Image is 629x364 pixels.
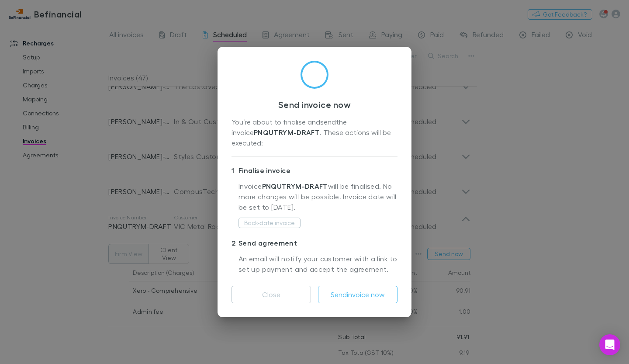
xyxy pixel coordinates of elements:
[254,128,320,137] strong: PNQUTRYM-DRAFT
[599,334,620,355] div: Open Intercom Messenger
[232,165,238,176] div: 1
[232,286,311,303] button: Close
[232,99,397,110] h3: Send invoice now
[232,117,397,149] div: You’re about to finalise and send the invoice . These actions will be executed:
[262,182,328,191] strong: PNQUTRYM-DRAFT
[238,218,301,228] button: Back-date invoice
[232,238,238,248] div: 2
[238,181,397,217] p: Invoice will be finalised. No more changes will be possible. Invoice date will be set to [DATE] .
[238,253,397,275] p: An email will notify your customer with a link to set up payment and accept the agreement.
[232,236,397,250] p: Send agreement
[232,163,397,177] p: Finalise invoice
[318,286,397,303] button: Sendinvoice now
